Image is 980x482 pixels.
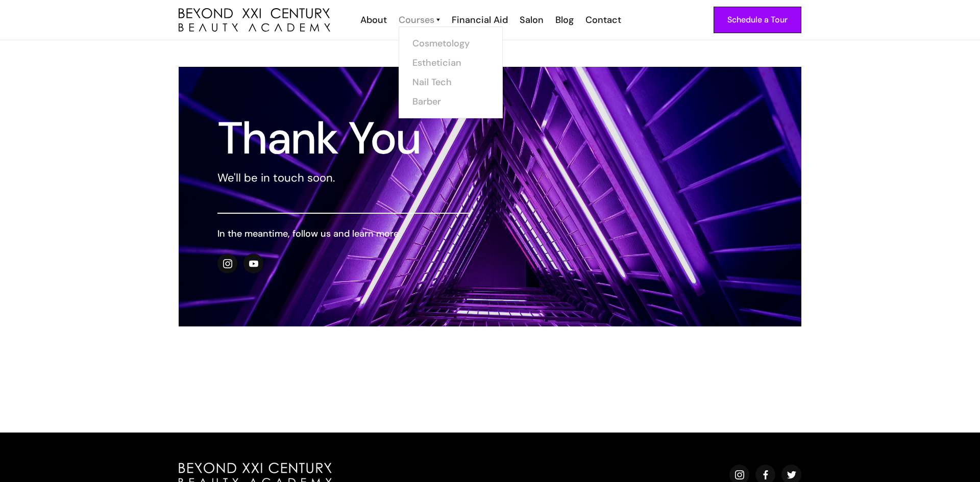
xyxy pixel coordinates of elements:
div: Contact [585,13,621,27]
div: Courses [399,13,434,27]
a: Barber [412,92,489,111]
div: Financial Aid [452,13,508,27]
a: Cosmetology [412,34,489,53]
p: We'll be in touch soon. [217,170,470,186]
h1: Thank You [217,120,470,157]
a: Contact [579,13,626,27]
a: Financial Aid [445,13,513,27]
a: Nail Tech [412,72,489,92]
nav: Courses [399,27,503,118]
a: home [179,8,330,32]
div: Blog [555,13,574,27]
a: About [354,13,392,27]
div: About [360,13,387,27]
a: Salon [513,13,549,27]
img: beyond 21st century beauty academy logo [179,8,330,32]
a: Esthetician [412,53,489,72]
a: Blog [549,13,579,27]
div: Salon [520,13,544,27]
h6: In the meantime, follow us and learn more [217,227,470,240]
div: Schedule a Tour [727,13,788,27]
a: Schedule a Tour [714,7,801,33]
a: Courses [399,13,440,27]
